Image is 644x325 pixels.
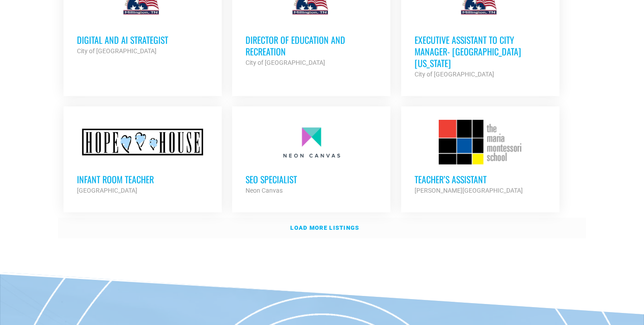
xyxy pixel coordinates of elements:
[415,173,546,185] h3: Teacher’s Assistant
[77,34,208,46] h3: Digital and AI Strategist
[246,173,377,185] h3: SEO Specialist
[232,106,390,209] a: SEO Specialist Neon Canvas
[290,224,359,231] strong: Load more listings
[77,173,208,185] h3: Infant Room Teacher
[246,59,325,66] strong: City of [GEOGRAPHIC_DATA]
[246,34,377,57] h3: Director of Education and Recreation
[415,71,494,78] strong: City of [GEOGRAPHIC_DATA]
[246,187,283,194] strong: Neon Canvas
[401,106,559,209] a: Teacher’s Assistant [PERSON_NAME][GEOGRAPHIC_DATA]
[415,34,546,69] h3: Executive Assistant to City Manager- [GEOGRAPHIC_DATA] [US_STATE]
[415,187,523,194] strong: [PERSON_NAME][GEOGRAPHIC_DATA]
[64,106,222,209] a: Infant Room Teacher [GEOGRAPHIC_DATA]
[77,47,157,55] strong: City of [GEOGRAPHIC_DATA]
[77,187,137,194] strong: [GEOGRAPHIC_DATA]
[58,218,586,238] a: Load more listings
